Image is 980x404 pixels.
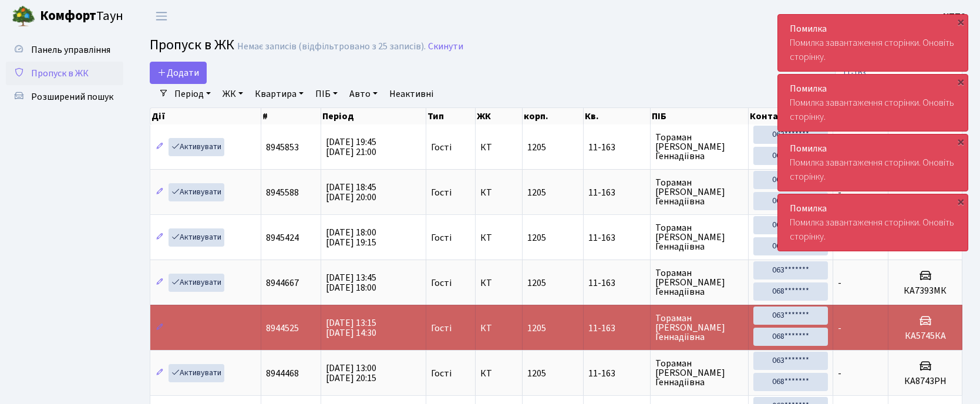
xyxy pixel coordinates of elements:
[588,369,646,378] span: 11-163
[955,16,966,28] div: ×
[150,35,234,55] span: Пропуск в ЖК
[790,142,827,155] strong: Помилка
[943,10,966,23] b: КПП2
[527,367,546,380] span: 1205
[480,369,517,378] span: КТ
[266,322,299,335] span: 8944525
[431,188,452,197] span: Гості
[790,202,827,215] strong: Помилка
[237,41,426,52] div: Немає записів (відфільтровано з 25 записів).
[588,233,646,243] span: 11-163
[266,186,299,199] span: 8945588
[326,226,376,249] span: [DATE] 18:00 [DATE] 19:15
[169,364,224,382] a: Активувати
[147,6,176,26] button: Переключити навігацію
[778,134,968,191] div: Помилка завантаження сторінки. Оновіть сторінку.
[326,136,376,159] span: [DATE] 19:45 [DATE] 21:00
[321,108,426,124] th: Період
[749,108,833,124] th: Контакти
[150,62,207,84] a: Додати
[778,15,968,71] div: Помилка завантаження сторінки. Оновіть сторінку.
[428,41,463,52] a: Скинути
[31,90,113,103] span: Розширений пошук
[266,367,299,380] span: 8944468
[40,6,96,25] b: Комфорт
[326,362,376,385] span: [DATE] 13:00 [DATE] 20:15
[431,143,452,152] span: Гості
[266,277,299,289] span: 8944667
[943,9,966,23] a: КПП2
[6,62,123,85] a: Пропуск в ЖК
[326,317,376,339] span: [DATE] 13:15 [DATE] 14:30
[955,76,966,87] div: ×
[12,5,35,28] img: logo.png
[150,108,261,124] th: Дії
[6,38,123,62] a: Панель управління
[893,285,957,297] h5: КА7393МК
[655,314,743,342] span: Тораман [PERSON_NAME] Геннадіївна
[790,82,827,95] strong: Помилка
[655,133,743,161] span: Тораман [PERSON_NAME] Геннадіївна
[838,277,841,289] span: -
[385,84,438,104] a: Неактивні
[426,108,476,124] th: Тип
[431,369,452,378] span: Гості
[527,277,546,289] span: 1205
[527,141,546,154] span: 1205
[584,108,651,124] th: Кв.
[169,183,224,201] a: Активувати
[655,359,743,387] span: Тораман [PERSON_NAME] Геннадіївна
[527,322,546,335] span: 1205
[527,231,546,244] span: 1205
[838,367,841,380] span: -
[266,141,299,154] span: 8945853
[326,271,376,294] span: [DATE] 13:45 [DATE] 18:00
[480,233,517,243] span: КТ
[31,67,89,80] span: Пропуск в ЖК
[31,43,110,56] span: Панель управління
[893,331,957,342] h5: КА5745КА
[955,136,966,147] div: ×
[40,6,123,26] span: Таун
[651,108,749,124] th: ПІБ
[655,178,743,206] span: Тораман [PERSON_NAME] Геннадіївна
[778,75,968,131] div: Помилка завантаження сторінки. Оновіть сторінку.
[266,231,299,244] span: 8945424
[476,108,523,124] th: ЖК
[480,324,517,333] span: КТ
[6,85,123,109] a: Розширений пошук
[588,188,646,197] span: 11-163
[955,196,966,207] div: ×
[480,188,517,197] span: КТ
[480,143,517,152] span: КТ
[157,66,199,79] span: Додати
[261,108,321,124] th: #
[588,278,646,288] span: 11-163
[778,194,968,251] div: Помилка завантаження сторінки. Оновіть сторінку.
[893,376,957,387] h5: КА8743PH
[431,233,452,243] span: Гості
[345,84,382,104] a: Авто
[523,108,583,124] th: корп.
[588,143,646,152] span: 11-163
[250,84,308,104] a: Квартира
[431,324,452,333] span: Гості
[311,84,342,104] a: ПІБ
[655,268,743,297] span: Тораман [PERSON_NAME] Геннадіївна
[326,181,376,204] span: [DATE] 18:45 [DATE] 20:00
[218,84,248,104] a: ЖК
[790,22,827,35] strong: Помилка
[169,274,224,292] a: Активувати
[431,278,452,288] span: Гості
[655,223,743,251] span: Тораман [PERSON_NAME] Геннадіївна
[169,138,224,156] a: Активувати
[838,322,841,335] span: -
[480,278,517,288] span: КТ
[527,186,546,199] span: 1205
[170,84,215,104] a: Період
[169,228,224,247] a: Активувати
[588,324,646,333] span: 11-163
